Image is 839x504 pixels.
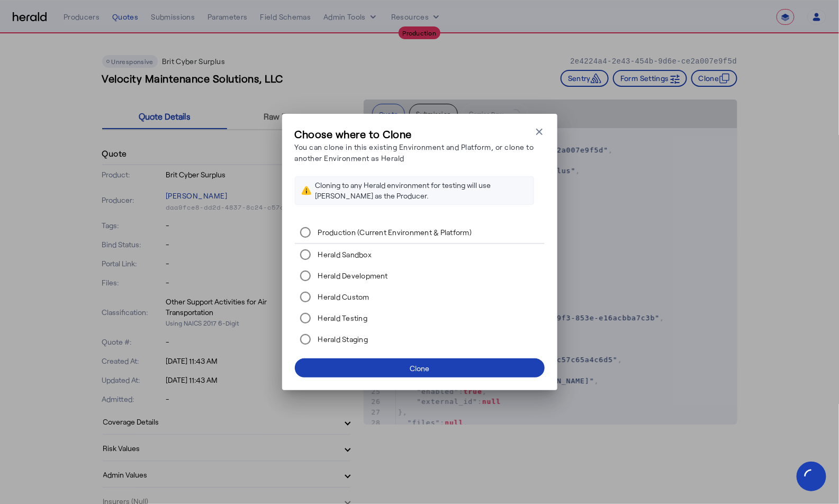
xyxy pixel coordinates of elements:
[316,334,368,345] label: Herald Staging
[316,249,372,260] label: Herald Sandbox
[316,227,472,238] label: Production (Current Environment & Platform)
[295,358,545,377] button: Clone
[316,292,369,302] label: Herald Custom
[295,141,534,164] p: You can clone in this existing Environment and Platform, or clone to another Environment as Herald
[315,180,527,201] div: Cloning to any Herald environment for testing will use [PERSON_NAME] as the Producer.
[410,363,429,374] div: Clone
[295,127,534,141] h3: Choose where to Clone
[316,271,389,281] label: Herald Development
[316,313,368,323] label: Herald Testing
